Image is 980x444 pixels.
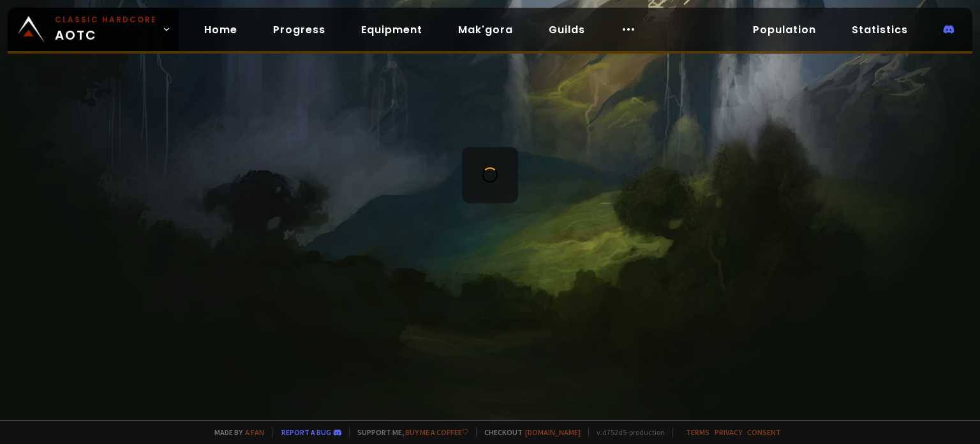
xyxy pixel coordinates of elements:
a: Report a bug [281,427,331,437]
a: Privacy [715,427,742,437]
a: Classic HardcoreAOTC [8,8,179,51]
span: Checkout [476,427,581,437]
a: Consent [747,427,781,437]
a: Progress [263,17,336,43]
a: a fan [245,427,264,437]
a: Guilds [538,17,595,43]
a: Equipment [351,17,433,43]
a: Statistics [842,17,918,43]
a: Mak'gora [448,17,523,43]
a: Buy me a coffee [405,427,468,437]
span: AOTC [55,14,157,45]
a: Terms [686,427,709,437]
span: Made by [207,427,264,437]
span: v. d752d5 - production [588,427,665,437]
span: Support me, [349,427,468,437]
small: Classic Hardcore [55,14,157,26]
a: Population [743,17,826,43]
a: Home [194,17,248,43]
a: [DOMAIN_NAME] [525,427,581,437]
